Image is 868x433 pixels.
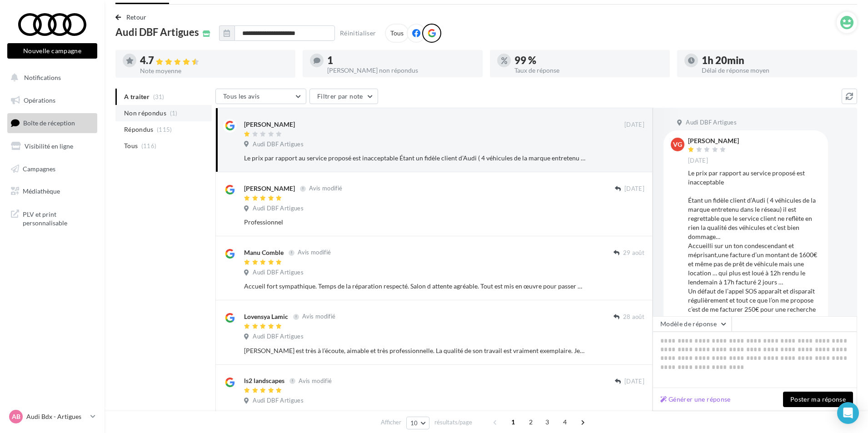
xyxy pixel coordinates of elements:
div: [PERSON_NAME] est très à l’écoute, aimable et très professionnelle. La qualité de son travail est... [244,346,585,355]
a: PLV et print personnalisable [5,204,99,231]
div: Open Intercom Messenger [837,402,859,424]
a: AB Audi Bdx - Artigues [7,408,97,425]
span: Avis modifié [299,377,332,384]
button: Nouvelle campagne [7,43,97,59]
span: Retour [126,13,147,21]
span: Tous [124,141,138,150]
a: Visibilité en ligne [5,137,99,156]
div: Accueil fort sympathique. Temps de la réparation respecté. Salon d attente agréable. Tout est mis... [244,282,585,291]
div: [PERSON_NAME] [244,184,295,193]
span: Boîte de réception [23,119,75,127]
p: Audi Bdx - Artigues [26,412,87,421]
span: (1) [170,109,178,117]
span: Avis modifié [309,185,342,192]
div: Tous [385,24,409,43]
div: 1 [327,55,475,65]
div: Le prix par rapport au service proposé est inacceptable Étant un fidèle client d’Audi ( 4 véhicul... [244,154,585,163]
a: Opérations [5,91,99,110]
span: Campagnes [23,164,55,172]
span: Audi DBF Artigues [253,397,304,405]
button: Retour [115,12,150,23]
div: 4.7 [140,55,288,66]
div: Excellent accueil ! Clarté dans les explications techniques sur la révision et rapidité de livrai... [244,410,585,419]
button: Générer une réponse [657,394,734,405]
div: Taux de réponse [514,67,663,74]
span: (115) [157,126,172,133]
span: [DATE] [624,121,644,129]
span: 1 [506,415,520,429]
div: [PERSON_NAME] [244,120,295,129]
div: [PERSON_NAME] non répondus [327,67,475,74]
span: 2 [524,415,538,429]
span: 10 [410,419,418,427]
button: Poster ma réponse [783,392,853,407]
button: Modèle de réponse [653,316,732,332]
span: Notifications [24,74,61,81]
span: Tous les avis [223,92,260,100]
span: Audi DBF Artigues [686,119,737,127]
div: Professionnel [244,218,585,227]
span: 4 [558,415,572,429]
button: Notifications [5,68,95,87]
span: Audi DBF Artigues [253,204,304,213]
button: Tous les avis [215,89,306,104]
div: ls2 landscapes [244,376,284,385]
span: Opérations [24,96,55,104]
button: 10 [406,417,429,429]
div: Note moyenne [140,68,288,74]
span: Audi DBF Artigues [253,269,304,277]
span: Non répondus [124,109,166,118]
div: 99 % [514,55,663,65]
span: Médiathèque [23,187,60,195]
button: Filtrer par note [309,89,378,104]
a: Campagnes [5,159,99,179]
span: Répondus [124,125,154,134]
div: Manu Comble [244,248,284,257]
span: [DATE] [688,157,708,165]
span: VG [673,140,682,149]
div: Délai de réponse moyen [702,67,850,74]
a: Médiathèque [5,182,99,201]
span: 3 [540,415,554,429]
span: Audi DBF Artigues [253,140,304,149]
span: Audi DBF Artigues [253,333,304,341]
button: Réinitialiser [336,28,380,39]
a: Boîte de réception [5,113,99,133]
span: 28 août [623,313,644,321]
span: 29 août [623,249,644,257]
div: Le prix par rapport au service proposé est inacceptable Étant un fidèle client d’Audi ( 4 véhicul... [688,169,821,341]
span: Avis modifié [302,313,335,320]
span: résultats/page [434,418,472,427]
span: Afficher [381,418,401,427]
div: Lovensya Lamic [244,312,288,321]
span: AB [12,412,20,421]
span: Audi DBF Artigues [115,27,199,37]
span: PLV et print personnalisable [23,208,94,228]
span: Visibilité en ligne [25,142,73,150]
div: [PERSON_NAME] [688,138,739,144]
span: [DATE] [624,378,644,386]
div: 1h 20min [702,55,850,65]
span: [DATE] [624,185,644,193]
span: (116) [141,142,157,149]
span: Avis modifié [298,249,331,256]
